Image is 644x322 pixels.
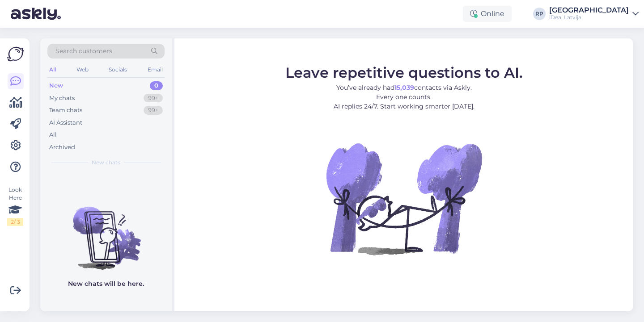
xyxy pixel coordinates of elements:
div: My chats [49,94,75,103]
div: All [49,130,57,139]
div: 99+ [144,106,163,115]
p: You’ve already had contacts via Askly. Every one counts. AI replies 24/7. Start working smarter [... [285,83,523,111]
div: 99+ [144,94,163,103]
div: AI Assistant [49,118,82,127]
div: Team chats [49,106,82,115]
img: No Chat active [323,118,484,279]
span: Search customers [55,46,112,56]
div: RP [533,8,546,20]
div: [GEOGRAPHIC_DATA] [549,7,629,14]
p: New chats will be here. [68,279,144,289]
img: Askly Logo [7,46,24,63]
div: Socials [107,64,129,75]
b: 15,039 [394,83,414,91]
div: Online [463,6,512,22]
div: 0 [150,81,163,90]
div: 2 / 3 [7,218,23,226]
div: Archived [49,143,75,152]
div: Email [146,64,165,75]
img: No chats [40,191,172,271]
a: [GEOGRAPHIC_DATA]iDeal Latvija [549,7,639,21]
div: Web [75,64,90,75]
div: Look Here [7,186,23,226]
div: New [49,81,63,90]
span: New chats [92,159,120,167]
div: iDeal Latvija [549,14,629,21]
div: All [47,64,58,75]
span: Leave repetitive questions to AI. [285,63,523,81]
